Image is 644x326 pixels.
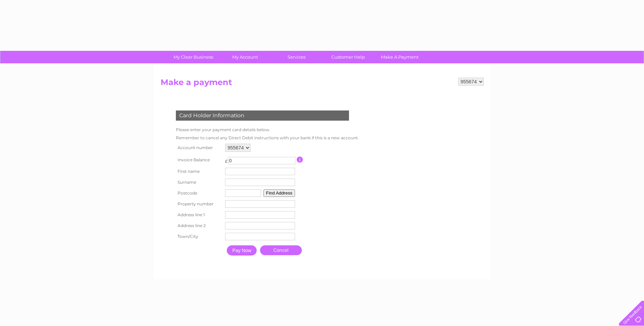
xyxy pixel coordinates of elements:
input: Information [297,157,303,163]
a: Make A Payment [372,51,428,63]
td: £ [225,155,228,164]
th: First name [174,166,224,177]
input: Pay Now [227,245,257,256]
th: Postcode [174,188,224,199]
th: Surname [174,177,224,188]
th: Invoice Balance [174,154,224,166]
td: Remember to cancel any Direct Debit instructions with your bank if this is a new account. [174,134,361,142]
a: Services [269,51,325,63]
th: Account number [174,142,224,154]
td: Please enter your payment card details below. [174,126,361,134]
a: Cancel [260,245,302,255]
th: Address line 1 [174,209,224,220]
th: Address line 2 [174,220,224,231]
h2: Make a payment [161,78,484,90]
a: Customer Help [320,51,376,63]
a: My Account [217,51,273,63]
th: Town/City [174,231,224,242]
a: My Clear Business [165,51,221,63]
div: Card Holder Information [176,110,349,121]
th: Property number [174,199,224,209]
button: Find Address [263,189,295,197]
